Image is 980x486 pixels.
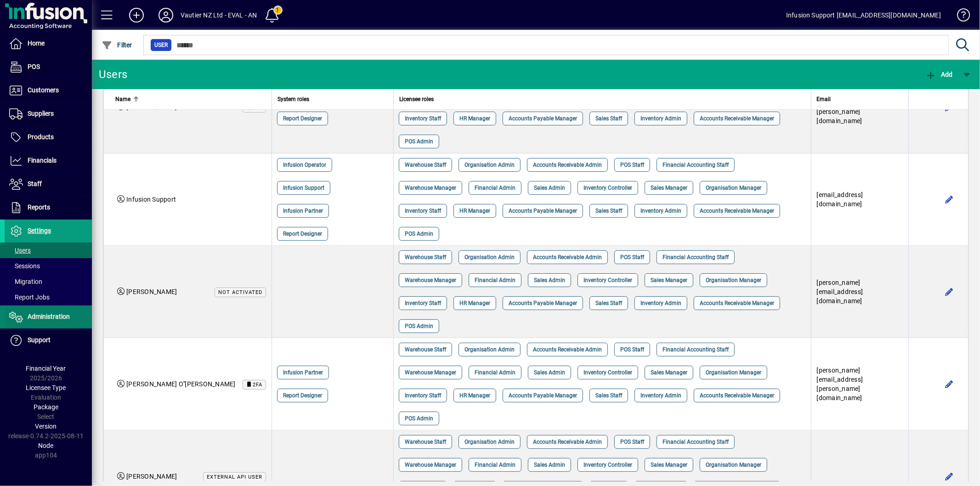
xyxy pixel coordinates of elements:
span: Accounts Receivable Admin [533,437,602,446]
span: User [154,40,168,50]
span: Inventory Staff [405,391,441,400]
span: [PERSON_NAME] [126,103,177,111]
span: Sales Manager [651,276,687,285]
span: Organisation Manager [706,183,761,192]
span: Accounts Receivable Manager [700,206,774,215]
a: POS [5,56,92,79]
span: Financial Admin [475,276,515,285]
span: POS Staff [620,253,644,262]
span: Sales Admin [534,183,565,192]
span: HR Manager [459,391,490,400]
span: Name [115,94,130,104]
span: 2FA [253,105,262,111]
div: Vautier NZ Ltd - EVAL - AN [181,8,257,23]
span: Migration [9,278,42,285]
span: POS Staff [620,345,644,354]
app-status-label: Time-based One-time Password (TOTP) Two-factor Authentication (2FA) enabled [236,379,266,389]
span: Inventory Admin [640,114,681,123]
span: Staff [28,180,42,187]
span: POS Admin [405,322,433,331]
a: Customers [5,79,92,102]
span: POS Staff [620,160,644,170]
span: Organisation Manager [706,368,761,377]
a: Support [5,329,92,352]
span: Inventory Admin [640,206,681,215]
span: Not activated [218,289,262,295]
span: Sales Manager [651,460,687,469]
span: Inventory Staff [405,299,441,308]
span: Accounts Payable Manager [509,391,577,400]
span: Infusion Partner [283,206,323,215]
span: Sales Admin [534,276,565,285]
span: Administration [28,313,70,320]
button: Profile [151,7,181,23]
span: Sales Admin [534,460,565,469]
span: Sales Staff [595,114,622,123]
a: Suppliers [5,102,92,125]
span: Accounts Receivable Admin [533,160,602,170]
button: Edit [942,284,957,299]
span: [PERSON_NAME] [126,473,177,480]
span: Accounts Receivable Admin [533,253,602,262]
span: Warehouse Staff [405,437,446,446]
span: Sales Admin [534,368,565,377]
span: Products [28,133,54,141]
span: Sales Manager [651,368,687,377]
span: Filter [102,41,132,49]
span: Report Designer [283,229,322,238]
span: Inventory Controller [583,183,632,192]
span: Infusion Support [126,196,176,203]
span: Infusion Support [283,183,324,192]
span: Warehouse Manager [405,276,456,285]
span: [PERSON_NAME][EMAIL_ADDRESS][PERSON_NAME][DOMAIN_NAME] [817,367,863,401]
span: Financial Accounting Staff [663,160,729,170]
span: Accounts Payable Manager [509,206,577,215]
a: Knowledge Base [950,2,969,32]
span: Support [28,336,51,344]
span: Warehouse Staff [405,160,446,170]
a: Users [5,243,92,258]
span: Sessions [9,262,40,270]
span: Financial Admin [475,460,515,469]
span: Suppliers [28,110,54,117]
span: Financials [28,157,57,164]
span: Warehouse Manager [405,460,456,469]
span: [EMAIL_ADDRESS][DOMAIN_NAME] [817,191,863,208]
span: Warehouse Staff [405,253,446,262]
a: Staff [5,173,92,196]
span: Organisation Manager [706,276,761,285]
div: Name [115,94,266,104]
span: HR Manager [459,299,490,308]
app-status-label: Time-based One-time Password (TOTP) Two-factor Authentication (2FA) enabled [236,102,266,112]
span: Node [39,442,54,449]
span: HR Manager [459,114,490,123]
span: Financial Year [26,365,66,372]
span: HR Manager [459,206,490,215]
button: Edit [942,469,957,484]
span: Financial Admin [475,368,515,377]
span: POS Staff [620,437,644,446]
span: Inventory Controller [583,460,632,469]
span: Users [9,247,31,254]
span: [PERSON_NAME] [126,288,177,295]
button: Add [923,66,955,83]
span: Organisation Admin [465,437,515,446]
span: Accounts Payable Manager [509,299,577,308]
div: Infusion Support [EMAIL_ADDRESS][DOMAIN_NAME] [786,8,941,23]
span: Report Designer [283,391,322,400]
span: Package [34,403,58,411]
span: External API user [207,474,262,480]
span: POS Admin [405,137,433,146]
button: Edit [942,377,957,391]
a: Home [5,32,92,55]
span: Email [817,94,831,104]
span: Customers [28,86,59,94]
a: Sessions [5,258,92,274]
span: Financial Accounting Staff [663,437,729,446]
span: Licensee Type [26,384,66,391]
div: Users [99,67,138,82]
span: Version [35,423,57,430]
span: Inventory Staff [405,206,441,215]
button: Edit [942,192,957,207]
span: Organisation Manager [706,460,761,469]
